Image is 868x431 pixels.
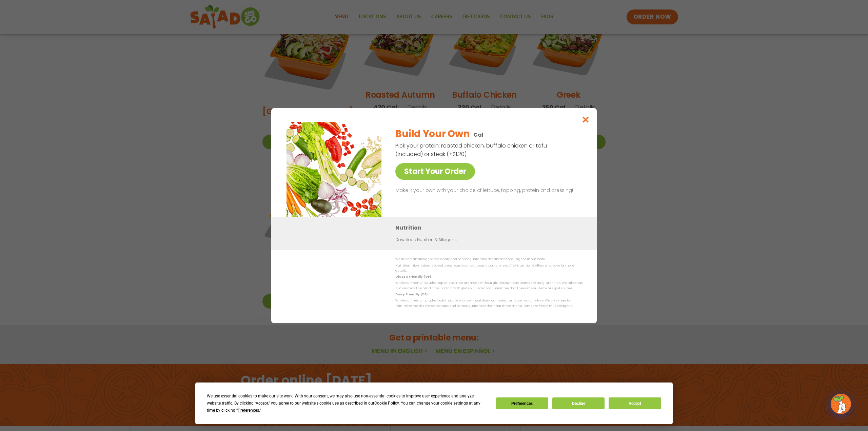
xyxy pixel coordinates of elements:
[238,408,259,413] span: Preferences
[831,394,850,413] img: wpChatIcon
[374,401,399,406] span: Cookie Policy
[395,141,548,158] p: Pick your protein: roasted chicken, buffalo chicken or tofu (included) or steak (+$1.20)
[395,237,456,243] a: Download Nutrition & Allergens
[575,108,597,131] button: Close modal
[395,223,587,232] h3: Nutrition
[473,131,484,139] p: Cal
[287,122,381,217] img: Featured product photo for Build Your Own
[395,127,469,141] h2: Build Your Own
[395,275,431,279] strong: Gluten Friendly (GF)
[395,280,583,291] p: While our menu includes ingredients that are made without gluten, our restaurants are not gluten ...
[395,292,427,296] strong: Dairy Friendly (DF)
[395,298,583,309] p: While our menu includes foods that are made without dairy, our restaurants are not dairy free. We...
[207,393,488,414] div: We use essential cookies to make our site work. With your consent, we may also use non-essential ...
[552,397,605,409] button: Decline
[496,397,548,409] button: Preferences
[395,187,580,195] p: Make it your own with your choice of lettuce, topping, protein and dressing!
[195,383,673,424] div: Cookie Consent Prompt
[609,397,661,409] button: Accept
[395,257,583,262] p: We are not an allergen free facility and cannot guarantee the absence of allergens in our foods.
[395,263,583,273] p: Nutrition information is based on our standard recipes and portion sizes. Click Nutrition & Aller...
[395,163,475,180] a: Start Your Order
